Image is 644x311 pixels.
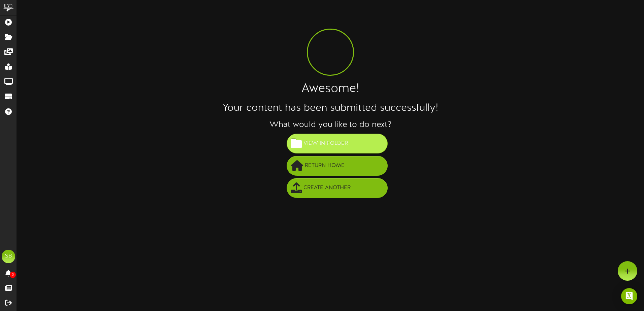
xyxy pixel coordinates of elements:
span: View in Folder [302,138,350,149]
span: 0 [10,272,16,278]
span: Create Another [302,182,352,194]
button: Return Home [287,156,388,176]
span: Return Home [303,160,346,171]
h2: Your content has been submitted successfully! [17,103,644,114]
button: View in Folder [287,134,388,153]
div: SB [2,250,15,263]
h3: What would you like to do next? [17,120,644,129]
div: Open Intercom Messenger [621,288,637,304]
h1: Awesome! [17,82,644,96]
button: Create Another [287,178,388,198]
